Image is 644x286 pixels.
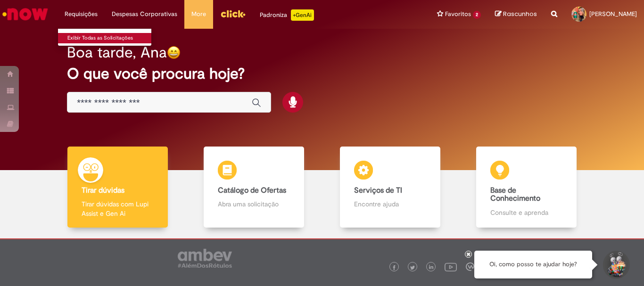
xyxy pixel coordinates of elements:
[65,9,98,19] span: Requisições
[218,186,286,195] b: Catálogo de Ofertas
[354,186,402,195] b: Serviços de TI
[473,11,481,19] span: 2
[589,10,637,18] span: [PERSON_NAME]
[82,199,153,218] p: Tirar dúvidas com Lupi Assist e Gen Ai
[490,208,562,217] p: Consulte e aprenda
[445,261,457,273] img: logo_footer_youtube.png
[82,186,124,195] b: Tirar dúvidas
[220,7,246,21] img: click_logo_yellow_360x200.png
[392,265,396,270] img: logo_footer_facebook.png
[1,5,50,24] img: ServiceNow
[67,65,577,82] h2: O que você procura hoje?
[191,9,206,19] span: More
[291,9,314,21] p: +GenAi
[495,10,537,19] a: Rascunhos
[167,46,181,59] img: happy-face.png
[410,265,415,270] img: logo_footer_twitter.png
[67,44,167,61] h2: Boa tarde, Ana
[458,147,594,228] a: Base de Conhecimento Consulte e aprenda
[322,147,458,228] a: Serviços de TI Encontre ajuda
[58,28,152,46] ul: Requisições
[503,9,537,18] span: Rascunhos
[50,147,186,228] a: Tirar dúvidas Tirar dúvidas com Lupi Assist e Gen Ai
[112,9,177,19] span: Despesas Corporativas
[354,199,426,209] p: Encontre ajuda
[260,9,314,21] div: Padroniza
[58,33,162,43] a: Exibir Todas as Solicitações
[466,262,474,271] img: logo_footer_workplace.png
[178,249,232,268] img: logo_footer_ambev_rotulo_gray.png
[429,265,434,270] img: logo_footer_linkedin.png
[445,9,471,19] span: Favoritos
[186,147,322,228] a: Catálogo de Ofertas Abra uma solicitação
[490,186,540,204] b: Base de Conhecimento
[602,251,630,279] button: Iniciar Conversa de Suporte
[218,199,289,209] p: Abra uma solicitação
[474,251,592,278] div: Oi, como posso te ajudar hoje?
